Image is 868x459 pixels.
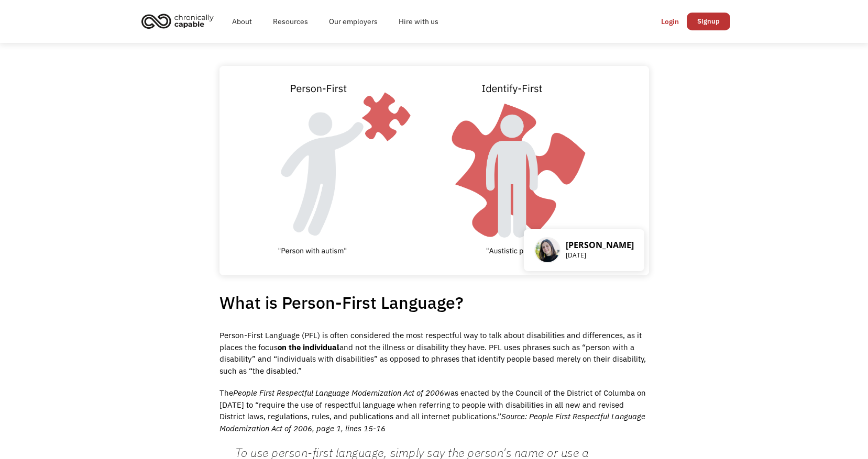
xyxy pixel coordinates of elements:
[653,13,687,30] a: Login
[219,387,649,434] p: The was enacted by the Council of the District of Columba on [DATE] to “require the use of respec...
[278,342,339,352] strong: on the individual
[219,411,645,433] em: Source: People First Respectful Language Modernization Act of 2006, page 1, lines 15-16
[661,15,679,28] div: Login
[222,5,262,38] a: About
[138,9,222,32] a: home
[566,240,634,250] p: [PERSON_NAME]
[566,250,634,261] p: [DATE]
[318,5,388,38] a: Our employers
[233,388,444,398] em: People First Respectful Language Modernization Act of 2006
[388,5,449,38] a: Hire with us
[219,330,649,377] p: Person-First Language (PFL) is often considered the most respectful way to talk about disabilitie...
[262,5,318,38] a: Resources
[687,13,730,30] a: Signup
[138,9,217,32] img: Chronically Capable logo
[219,289,649,316] h1: What is Person-First Language?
